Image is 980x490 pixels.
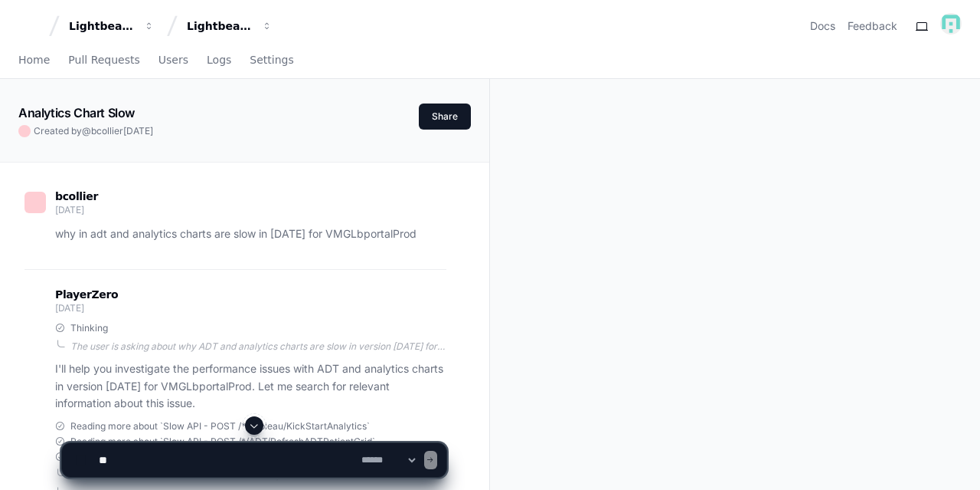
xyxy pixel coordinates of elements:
img: 149698671 [940,13,962,35]
span: Created by [34,125,153,137]
button: Lightbeam Health [63,12,161,40]
span: Users [158,55,188,64]
span: [DATE] [123,125,153,136]
div: Lightbeam Health Solutions [187,18,253,34]
a: Docs [810,18,835,34]
span: PlayerZero [55,290,118,299]
a: Home [18,43,50,78]
span: [DATE] [55,302,83,314]
a: Users [158,43,188,78]
div: The user is asking about why ADT and analytics charts are slow in version [DATE] for VMGLbportalP... [70,340,446,353]
span: Pull Requests [68,55,139,64]
button: Feedback [848,18,897,34]
p: I'll help you investigate the performance issues with ADT and analytics charts in version [DATE] ... [55,360,446,413]
span: @ [82,125,91,136]
button: Lightbeam Health Solutions [181,12,279,40]
span: Home [18,55,50,64]
div: Lightbeam Health [69,18,135,34]
p: why in adt and analytics charts are slow in [DATE] for VMGLbportalProd [55,225,446,243]
span: [DATE] [55,204,83,215]
app-text-character-animate: Analytics Chart Slow [18,105,135,120]
a: Pull Requests [68,43,139,78]
span: Thinking [70,322,108,334]
span: Logs [207,55,231,64]
a: Settings [250,43,293,78]
a: Logs [207,43,231,78]
span: Settings [250,55,293,64]
span: bcollier [91,125,123,136]
button: Share [419,104,471,130]
span: bcollier [55,190,98,202]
